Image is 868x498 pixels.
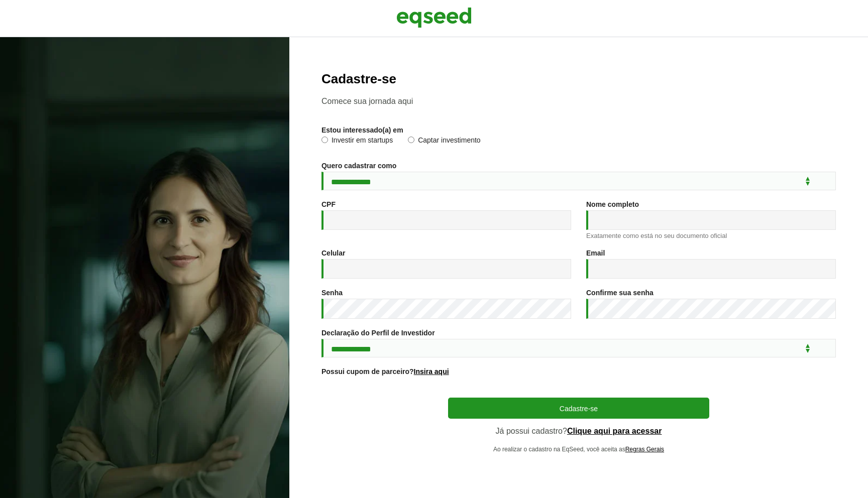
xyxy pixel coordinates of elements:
[321,137,393,147] label: Investir em startups
[321,72,836,86] h2: Cadastre-se
[321,162,396,169] label: Quero cadastrar como
[396,5,472,30] img: EqSeed Logo
[586,250,605,257] label: Email
[321,368,449,375] label: Possui cupom de parceiro?
[408,137,481,147] label: Captar investimento
[586,289,654,296] label: Confirme sua senha
[586,201,639,208] label: Nome completo
[448,446,709,453] p: Ao realizar o cadastro na EqSeed, você aceita as
[625,446,664,452] a: Regras Gerais
[321,127,403,134] label: Estou interessado(a) em
[321,137,328,143] input: Investir em startups
[321,329,435,336] label: Declaração do Perfil de Investidor
[321,250,345,257] label: Celular
[448,398,709,419] button: Cadastre-se
[448,426,709,436] p: Já possui cadastro?
[321,96,836,106] p: Comece sua jornada aqui
[567,427,662,435] a: Clique aqui para acessar
[321,289,343,296] label: Senha
[408,137,414,143] input: Captar investimento
[321,201,336,208] label: CPF
[414,368,449,375] a: Insira aqui
[586,232,836,239] div: Exatamente como está no seu documento oficial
